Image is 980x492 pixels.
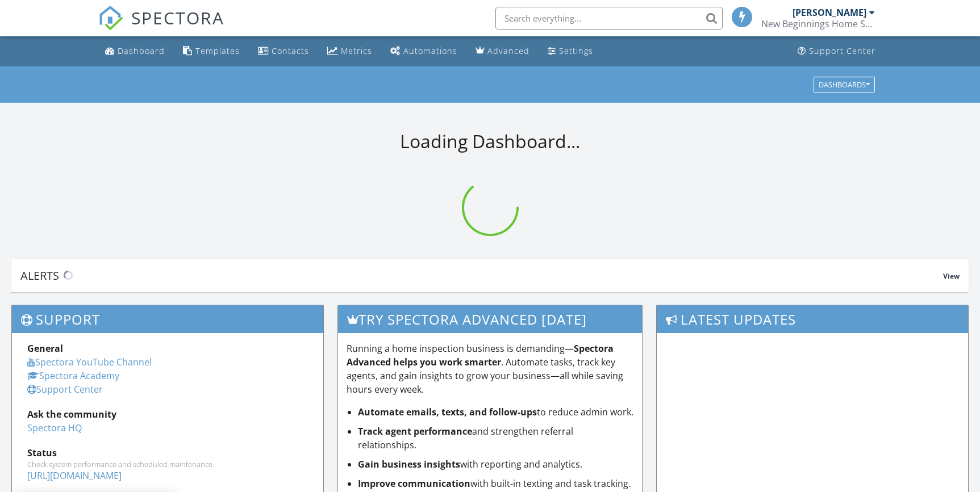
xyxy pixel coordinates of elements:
[471,41,534,62] a: Advanced
[27,469,122,482] a: [URL][DOMAIN_NAME]
[386,41,462,62] a: Automations (Basic)
[118,45,165,56] div: Dashboard
[338,305,643,333] h3: Try spectora advanced [DATE]
[943,271,960,281] span: View
[543,41,598,62] a: Settings
[323,41,377,62] a: Metrics
[358,458,460,470] strong: Gain business insights
[819,81,870,89] div: Dashboards
[761,18,875,30] div: New Beginnings Home Services, LLC
[559,45,593,56] div: Settings
[358,477,470,490] strong: Improve communication
[98,15,224,39] a: SPECTORA
[27,356,152,368] a: Spectora YouTube Channel
[358,457,634,471] li: with reporting and analytics.
[793,41,880,62] a: Support Center
[657,305,968,333] h3: Latest Updates
[27,369,119,382] a: Spectora Academy
[347,342,614,368] strong: Spectora Advanced helps you work smarter
[358,406,537,418] strong: Automate emails, texts, and follow-ups
[98,6,123,31] img: The Best Home Inspection Software - Spectora
[253,41,314,62] a: Contacts
[358,477,634,490] li: with built-in texting and task tracking.
[20,268,943,283] div: Alerts
[487,45,529,56] div: Advanced
[495,7,723,30] input: Search everything...
[27,342,63,355] strong: General
[195,45,240,56] div: Templates
[809,45,875,56] div: Support Center
[27,383,103,396] a: Support Center
[347,342,634,396] p: Running a home inspection business is demanding— . Automate tasks, track key agents, and gain ins...
[178,41,244,62] a: Templates
[341,45,372,56] div: Metrics
[403,45,457,56] div: Automations
[27,460,308,469] div: Check system performance and scheduled maintenance.
[358,425,472,438] strong: Track agent performance
[27,422,82,434] a: Spectora HQ
[27,407,308,421] div: Ask the community
[793,7,866,18] div: [PERSON_NAME]
[272,45,309,56] div: Contacts
[358,405,634,419] li: to reduce admin work.
[12,305,323,333] h3: Support
[358,424,634,452] li: and strengthen referral relationships.
[27,446,308,460] div: Status
[814,77,875,92] button: Dashboards
[131,6,224,30] span: SPECTORA
[101,41,169,62] a: Dashboard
